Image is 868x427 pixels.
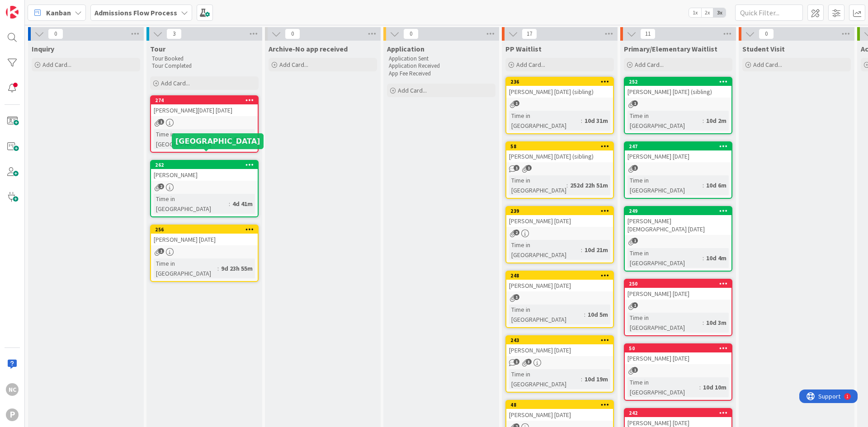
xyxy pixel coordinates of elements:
[510,143,613,150] div: 58
[151,161,258,181] div: 262[PERSON_NAME]
[632,165,638,171] span: 1
[526,165,532,171] span: 1
[625,344,731,364] div: 50[PERSON_NAME] [DATE]
[151,161,258,169] div: 262
[625,78,731,86] div: 252
[582,245,610,255] div: 10d 21m
[625,142,731,150] div: 247
[155,226,258,233] div: 256
[154,194,229,214] div: Time in [GEOGRAPHIC_DATA]
[625,344,731,352] div: 50
[514,359,519,365] span: 1
[48,28,63,39] span: 0
[629,143,731,150] div: 247
[285,28,300,39] span: 0
[632,302,638,308] span: 1
[625,207,731,235] div: 249[PERSON_NAME][DEMOGRAPHIC_DATA] [DATE]
[701,8,713,17] span: 2x
[510,337,613,343] div: 243
[703,253,704,263] span: :
[151,234,258,245] div: [PERSON_NAME] [DATE]
[514,230,519,235] span: 2
[632,238,638,244] span: 1
[151,225,258,245] div: 256[PERSON_NAME] [DATE]
[627,313,703,333] div: Time in [GEOGRAPHIC_DATA]
[627,111,703,131] div: Time in [GEOGRAPHIC_DATA]
[269,44,348,53] span: Archive-No app received
[627,248,703,268] div: Time in [GEOGRAPHIC_DATA]
[506,280,613,291] div: [PERSON_NAME] [DATE]
[506,207,613,227] div: 239[PERSON_NAME] [DATE]
[566,180,568,190] span: :
[506,344,613,356] div: [PERSON_NAME] [DATE]
[47,4,49,11] div: 1
[753,61,782,69] span: Add Card...
[703,180,704,190] span: :
[42,61,71,69] span: Add Card...
[506,78,613,98] div: 236[PERSON_NAME] [DATE] (sibling)
[514,165,519,171] span: 1
[581,374,582,384] span: :
[217,263,219,273] span: :
[506,215,613,227] div: [PERSON_NAME] [DATE]
[632,367,638,373] span: 1
[155,97,258,103] div: 274
[506,272,613,291] div: 248[PERSON_NAME] [DATE]
[625,150,731,162] div: [PERSON_NAME] [DATE]
[629,208,731,214] div: 249
[516,61,545,69] span: Add Card...
[506,409,613,421] div: [PERSON_NAME] [DATE]
[219,263,255,273] div: 9d 23h 55m
[582,116,610,126] div: 10d 31m
[506,336,613,356] div: 243[PERSON_NAME] [DATE]
[625,86,731,98] div: [PERSON_NAME] [DATE] (sibling)
[151,225,258,234] div: 256
[625,409,731,417] div: 242
[387,44,425,53] span: Application
[151,104,258,116] div: [PERSON_NAME][DATE] [DATE]
[150,44,165,53] span: Tour
[624,44,717,53] span: Primary/Elementary Waitlist
[158,248,164,254] span: 1
[152,55,257,62] p: Tour Booked
[279,61,308,69] span: Add Card...
[151,169,258,181] div: [PERSON_NAME]
[509,175,566,195] div: Time in [GEOGRAPHIC_DATA]
[6,6,19,19] img: Visit kanbanzone.com
[635,61,664,69] span: Add Card...
[625,352,731,364] div: [PERSON_NAME] [DATE]
[389,70,494,77] p: App Fee Received
[398,86,427,94] span: Add Card...
[514,100,519,106] span: 1
[514,294,519,300] span: 1
[152,62,257,70] p: Tour Completed
[585,310,610,319] div: 10d 5m
[6,383,19,396] div: NC
[632,100,638,106] span: 1
[505,44,542,53] span: PP Waitlist
[713,8,726,17] span: 3x
[526,359,532,365] span: 3
[699,382,701,392] span: :
[506,401,613,409] div: 48
[703,116,704,126] span: :
[229,199,230,209] span: :
[704,318,729,328] div: 10d 3m
[640,28,656,39] span: 11
[506,207,613,215] div: 239
[522,28,537,39] span: 17
[581,116,582,126] span: :
[629,79,731,85] div: 252
[625,207,731,215] div: 249
[625,142,731,162] div: 247[PERSON_NAME] [DATE]
[689,8,701,17] span: 1x
[629,410,731,416] div: 242
[510,79,613,85] div: 236
[158,183,164,189] span: 2
[32,44,54,53] span: Inquiry
[155,162,258,168] div: 262
[704,180,729,190] div: 10d 6m
[506,272,613,280] div: 248
[154,258,217,278] div: Time in [GEOGRAPHIC_DATA]
[510,208,613,214] div: 239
